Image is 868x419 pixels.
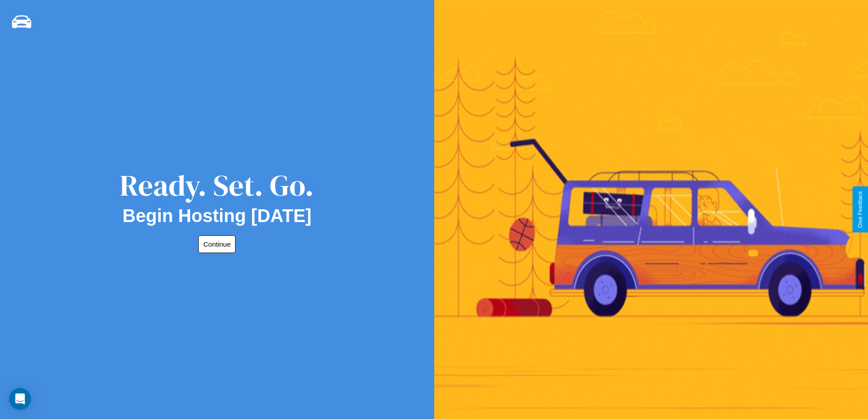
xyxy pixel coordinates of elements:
div: Open Intercom Messenger [9,388,31,410]
button: Continue [198,235,236,253]
h2: Begin Hosting [DATE] [123,206,312,226]
div: Ready. Set. Go. [120,165,314,206]
div: Give Feedback [857,191,863,228]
